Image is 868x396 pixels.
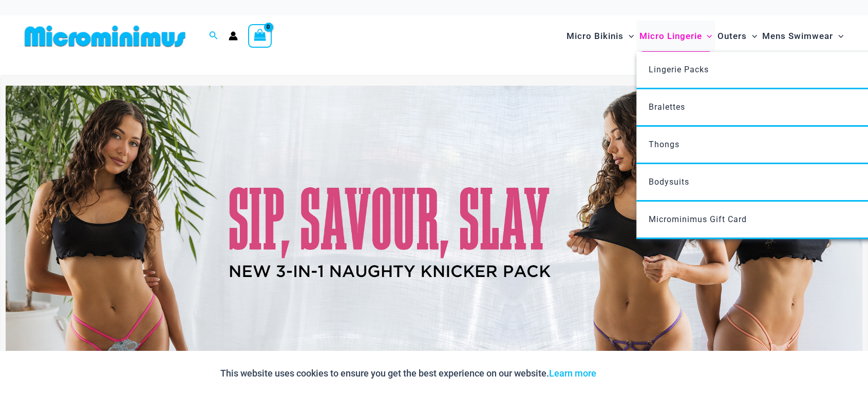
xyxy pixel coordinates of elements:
[649,140,680,149] span: Thongs
[624,23,634,49] span: Menu Toggle
[747,23,757,49] span: Menu Toggle
[760,21,846,52] a: Mens SwimwearMenu ToggleMenu Toggle
[639,23,702,49] span: Micro Lingerie
[649,102,685,112] span: Bralettes
[220,366,596,381] p: This website uses cookies to ensure you get the best experience on our website.
[649,177,689,187] span: Bodysuits
[604,361,648,386] button: Accept
[649,65,709,74] span: Lingerie Packs
[715,21,760,52] a: OutersMenu ToggleMenu Toggle
[248,24,272,48] a: View Shopping Cart, empty
[549,368,596,379] a: Learn more
[564,21,636,52] a: Micro BikinisMenu ToggleMenu Toggle
[6,86,862,377] img: Sip Savour Slay Knicker Pack
[229,31,238,41] a: Account icon link
[702,23,712,49] span: Menu Toggle
[209,30,218,43] a: Search icon link
[833,23,843,49] span: Menu Toggle
[636,21,714,52] a: Micro LingerieMenu ToggleMenu Toggle
[649,214,747,224] span: Microminimus Gift Card
[21,25,190,48] img: MM SHOP LOGO FLAT
[562,19,847,53] nav: Site Navigation
[762,23,833,49] span: Mens Swimwear
[718,23,747,49] span: Outers
[567,23,624,49] span: Micro Bikinis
